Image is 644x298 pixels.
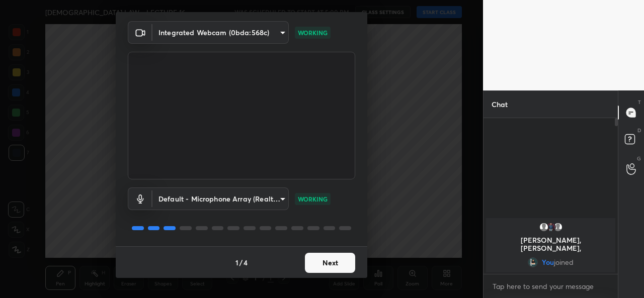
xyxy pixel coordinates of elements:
div: Integrated Webcam (0bda:568c) [152,187,289,210]
h4: 1 [235,257,238,268]
p: D [637,127,641,134]
p: G [637,155,641,162]
span: joined [554,258,574,266]
p: WORKING [298,28,328,37]
div: Integrated Webcam (0bda:568c) [152,21,289,44]
p: T [638,98,641,106]
span: You [542,258,554,266]
img: 16fc8399e35e4673a8d101a187aba7c3.jpg [528,257,538,267]
div: grid [484,216,618,274]
h4: / [239,257,243,268]
img: ab8050b41fe8442bb1f30a5454b4894c.jpg [546,222,556,232]
h4: 4 [244,257,248,268]
p: Chat [484,91,516,118]
p: WORKING [298,194,328,204]
button: Next [305,253,355,273]
p: [PERSON_NAME], [PERSON_NAME], [PERSON_NAME] [492,236,609,260]
img: default.png [553,222,563,232]
span: joined [571,251,590,261]
img: default.png [539,222,549,232]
